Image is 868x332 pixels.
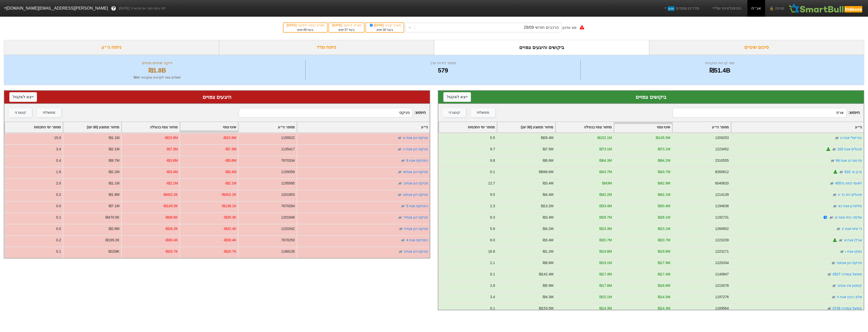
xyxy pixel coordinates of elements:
div: 2.3 [490,203,495,209]
div: 1214139 [715,192,729,197]
div: 0.2 [56,238,61,243]
div: 9.8 [490,158,495,163]
div: בעוד ימים [286,28,324,32]
div: ביקושים והיצעים צפויים [434,40,649,55]
img: tase link [838,238,843,243]
div: ₪28.7M [599,215,612,220]
div: 7670334 [281,158,295,163]
img: tase link [397,135,402,140]
div: Toggle SortBy [122,122,180,132]
div: ₪152.1M [597,135,612,140]
a: אלון רבוע אגח ח [837,295,862,299]
div: Toggle SortBy [439,122,497,132]
img: tase link [839,170,844,175]
div: 0.0 [56,226,61,231]
div: ₪51.4B [582,66,858,75]
div: ₪1.8B [10,66,304,75]
div: ₪5.9M [543,283,553,288]
div: 5.6 [490,226,495,231]
div: 7670250 [281,238,295,243]
div: ₪43.7M [658,169,670,175]
div: 1195585 [281,181,295,186]
div: -₪20.7K [223,249,236,254]
div: 0.1 [490,306,495,311]
div: 1169564 [715,306,729,311]
span: 30 [383,28,386,32]
div: ₪2.1M [109,147,119,152]
a: הפניקס אגח 4 [406,238,428,242]
div: 2.1 [490,260,495,266]
div: -₪402.2K [163,192,178,197]
div: 579 [307,66,579,75]
div: היקף שינויים צפויים [10,60,304,66]
input: 360 רשומות... [239,108,412,117]
div: -₪30.4K [165,238,178,243]
div: 1135417 [281,147,295,152]
div: 16.8 [488,249,495,254]
a: פניקס הון אגח ט [403,136,428,140]
div: מספר ניירות ערך [307,60,579,66]
div: ₪43M [602,181,612,186]
div: ₪20.7M [658,238,670,243]
div: ₪64.2M [658,158,670,163]
div: -₪15.9M [164,135,178,140]
div: 1220342 [281,226,295,231]
img: tase link [829,181,834,186]
div: Toggle SortBy [614,122,672,132]
div: ₪73.1M [658,147,670,152]
div: 0.1 [56,249,61,254]
div: 1155522 [281,135,295,140]
a: הפניקס אגח 6 [406,158,428,162]
a: פועלים הת נד יג [838,193,862,197]
div: 0.0 [56,203,61,209]
span: [DATE] [332,23,343,27]
a: לאומי התח נד405 [835,181,862,185]
div: -₪2.1M [225,181,236,186]
button: קונצרני [9,108,32,117]
div: ₪145.5M [656,135,670,140]
div: -₪15.9M [223,135,236,140]
a: פניקס הון אגחטז [837,261,862,265]
div: 1220334 [715,260,729,266]
a: הסימולציות שלי [709,3,743,13]
div: 1223171 [715,249,729,254]
img: tase link [398,226,403,231]
div: תאריך קובע : [368,23,401,28]
div: 5.5 [490,135,495,140]
div: ₪568.6M [539,169,553,175]
div: ₪26.4M [541,135,554,140]
div: ₪3.4M [543,215,553,220]
div: ₪199.2K [105,238,119,243]
div: ₪20.7M [599,238,612,243]
div: 6040620 [715,181,729,186]
a: אג'לן אגח א [844,238,862,242]
div: ₪43.7M [599,169,612,175]
div: -₪20.7K [165,249,178,254]
div: ₪153.5M [539,306,553,311]
div: -₪7.3M [166,147,178,152]
div: ₪17.4M [658,272,670,277]
button: קונצרני [443,108,466,117]
div: ₪23.1M [658,226,670,231]
a: פניקס הון אגחיד [403,215,428,219]
div: 1260652 [715,226,729,231]
div: -₪35.3K [223,215,236,220]
div: ניתוח מדד [219,40,434,55]
div: -₪36.8K [165,215,178,220]
div: Toggle SortBy [731,122,864,132]
img: tase link [400,204,405,209]
div: קונצרני [15,110,26,115]
div: Toggle SortBy [5,122,63,132]
a: מדדים נוספיםחדש [661,3,701,13]
div: 9.7 [490,147,495,152]
img: tase link [400,158,405,163]
div: 1192731 [715,215,729,220]
span: חדש [668,6,675,11]
div: ₪42.9M [658,181,670,186]
div: ₪28.1M [658,215,670,220]
div: -₪138.1K [221,203,236,209]
div: ₪17.4M [599,272,612,277]
div: ₪159K [108,249,119,254]
a: פניקס הון אגחיא [403,170,428,174]
div: ₪30.4M [658,203,670,209]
